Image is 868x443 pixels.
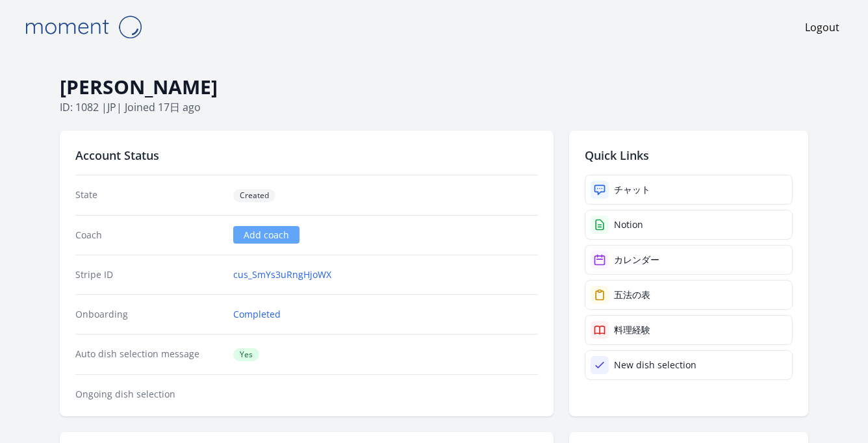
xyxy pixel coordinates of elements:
a: Notion [585,210,793,240]
dt: Ongoing dish selection [75,388,223,401]
a: Logout [805,19,839,35]
span: jp [107,100,116,114]
div: Notion [614,218,643,231]
h2: Quick Links [585,146,793,164]
dt: Stripe ID [75,268,223,281]
p: ID: 1082 | | Joined 17日 ago [60,99,808,115]
dt: Auto dish selection message [75,348,223,361]
span: Yes [233,348,259,361]
dt: Onboarding [75,308,223,321]
div: カレンダー [614,253,659,266]
div: New dish selection [614,359,696,372]
span: Created [233,189,275,202]
a: 料理経験 [585,315,793,345]
a: 五法の表 [585,280,793,310]
a: New dish selection [585,350,793,380]
div: チャット [614,183,650,196]
h2: Account Status [75,146,538,164]
a: カレンダー [585,245,793,275]
a: cus_SmYs3uRngHjoWX [233,268,331,281]
img: Moment [18,10,148,44]
dt: Coach [75,229,223,242]
a: Completed [233,308,281,321]
a: チャット [585,175,793,205]
dt: State [75,188,223,202]
div: 五法の表 [614,288,650,301]
a: Add coach [233,226,300,244]
div: 料理経験 [614,323,650,336]
h1: [PERSON_NAME] [60,75,808,99]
